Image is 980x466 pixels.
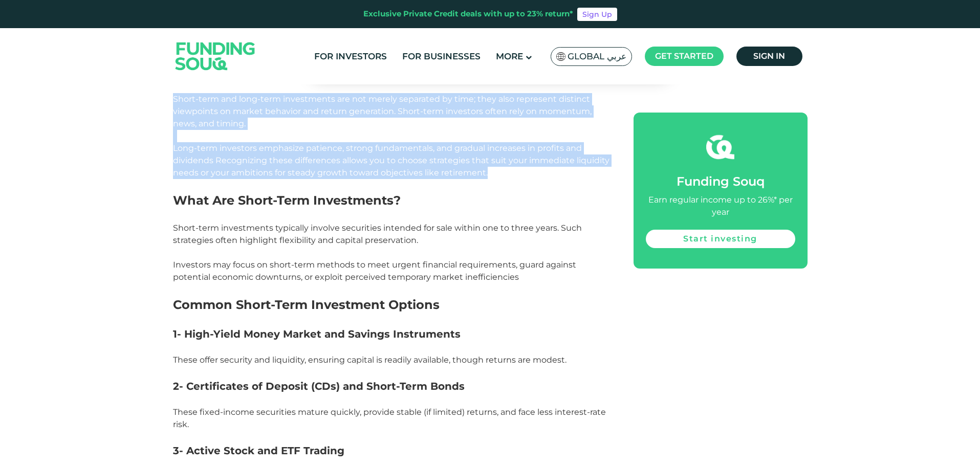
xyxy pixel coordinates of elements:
[496,51,523,61] span: More
[173,328,461,340] strong: 1- High-Yield Money Market and Savings Instruments
[677,174,765,189] span: Funding Souq
[173,406,611,431] p: These fixed-income securities mature quickly, provide stable (if limited) returns, and face less ...
[173,210,611,283] p: Short-term investments typically involve securities intended for sale within one to three years. ...
[312,48,389,65] a: For Investors
[173,297,440,312] strong: Common Short-Term Investment Options
[646,230,795,248] a: Start investing
[577,8,617,21] a: Sign Up
[655,51,713,61] span: Get started
[736,47,802,66] a: Sign in
[556,52,565,61] img: SA Flag
[173,81,611,130] p: Short-term and long-term investments are not merely separated by time; they also represent distin...
[173,354,611,366] p: These offer security and liquidity, ensuring capital is readily available, though returns are mod...
[400,48,483,65] a: For Businesses
[173,380,465,392] strong: 2- Certificates of Deposit (CDs) and Short-Term Bonds
[173,445,344,457] strong: 3- Active Stock and ETF Trading
[706,133,734,161] img: fsicon
[173,142,611,179] p: Long-term investors emphasize patience, strong fundamentals, and gradual increases in profits and...
[363,8,573,20] div: Exclusive Private Credit deals with up to 23% return*
[165,30,266,82] img: Logo
[753,51,785,61] span: Sign in
[568,51,626,62] span: Global عربي
[646,194,795,218] div: Earn regular income up to 26%* per year
[173,193,401,208] strong: What Are Short-Term Investments?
